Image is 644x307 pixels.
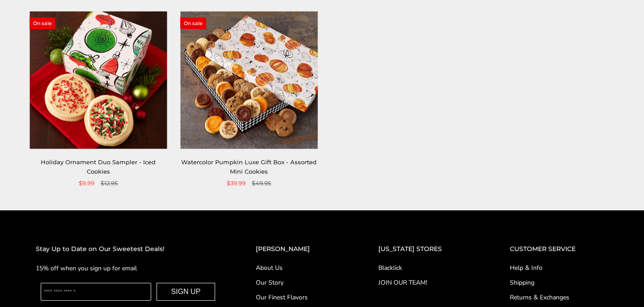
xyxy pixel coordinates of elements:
a: About Us [256,263,343,273]
h2: Stay Up to Date on Our Sweetest Deals! [36,244,220,254]
img: Watercolor Pumpkin Luxe Gift Box - Assorted Mini Cookies [180,11,318,149]
a: Help & Info [510,263,608,273]
h2: [US_STATE] STORES [378,244,475,254]
button: SIGN UP [157,283,216,301]
span: $9.99 [79,179,94,188]
span: $12.95 [101,179,118,188]
img: Holiday Ornament Duo Sampler - Iced Cookies [30,11,167,149]
h2: [PERSON_NAME] [256,244,343,254]
a: Blacklick [378,263,475,273]
p: 15% off when you sign up for email [36,263,220,273]
iframe: Sign Up via Text for Offers [7,273,93,300]
span: On sale [180,17,206,29]
h2: CUSTOMER SERVICE [510,244,608,254]
span: $39.99 [227,179,246,188]
span: On sale [30,17,55,29]
a: Watercolor Pumpkin Luxe Gift Box - Assorted Mini Cookies [181,158,317,175]
a: Returns & Exchanges [510,293,608,302]
a: Holiday Ornament Duo Sampler - Iced Cookies [41,158,156,175]
span: $49.95 [252,179,271,188]
input: Enter your email [41,283,151,301]
a: Our Finest Flavors [256,293,343,302]
a: Shipping [510,278,608,287]
a: JOIN OUR TEAM! [378,278,475,287]
a: Our Story [256,278,343,287]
